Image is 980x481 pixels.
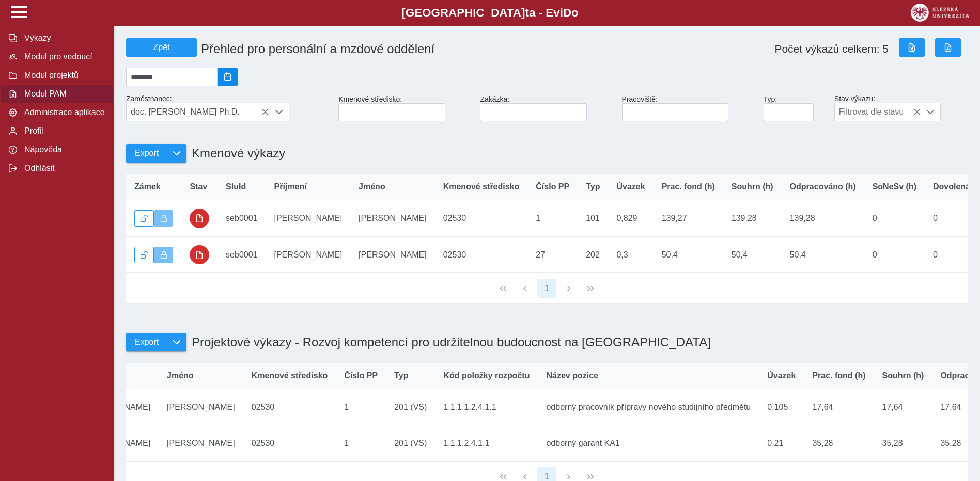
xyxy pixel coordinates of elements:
td: 0,21 [759,425,804,462]
div: Stav výkazu: [830,90,972,125]
span: doc. [PERSON_NAME] Ph.D. [127,103,269,121]
span: Zámek [134,182,161,191]
button: Odemknout výkaz. [134,247,154,263]
span: D [563,6,571,19]
td: 201 (VS) [386,425,435,462]
td: 17,64 [874,389,932,425]
span: Kmenové středisko [443,182,520,191]
td: 50,4 [782,236,864,273]
span: Úvazek [616,182,645,191]
span: Jméno [359,182,385,191]
td: 27 [527,236,578,273]
td: 1.1.1.1.2.4.1.1 [435,389,538,425]
h1: Přehled pro personální a mzdové oddělení [197,38,622,60]
td: 0 [864,236,925,273]
span: Příjmení [274,182,307,191]
span: Filtrovat dle stavu [835,103,921,121]
span: Kód položky rozpočtu [443,371,530,380]
button: Zpět [126,38,197,57]
span: Export [135,149,159,158]
span: Název pozice [546,371,598,380]
button: Výkaz uzamčen. [154,210,174,227]
button: Export [126,144,167,163]
span: Souhrn (h) [732,182,773,191]
h1: Kmenové výkazy [186,141,285,166]
button: Výkaz uzamčen. [154,247,174,263]
td: 02530 [435,200,528,237]
img: logo_web_su.png [911,4,969,22]
td: seb0001 [217,200,266,237]
td: [PERSON_NAME] [159,389,243,425]
span: Prac. fond (h) [812,371,865,380]
td: [PERSON_NAME] [266,236,351,273]
span: Jméno [167,371,194,380]
td: odborný garant KA1 [538,425,759,462]
span: Číslo PP [536,182,569,191]
span: Prac. fond (h) [662,182,715,191]
button: Export do Excelu [899,38,925,57]
span: Odhlásit [21,164,105,173]
span: Odpracováno (h) [790,182,856,191]
td: 0,3 [608,236,653,273]
td: [PERSON_NAME] [266,200,351,237]
td: 0 [864,200,925,237]
span: t [525,6,528,19]
span: Export [135,338,159,347]
button: Export [126,333,167,351]
td: 202 [578,236,608,273]
div: Kmenové středisko: [334,91,476,125]
td: 1.1.1.2.4.1.1 [435,425,538,462]
td: [PERSON_NAME] [350,236,435,273]
td: 0,829 [608,200,653,237]
span: Počet výkazů celkem: 5 [774,43,889,55]
span: Modul pro vedoucí [21,52,105,61]
td: 1 [527,200,578,237]
td: 139,27 [654,200,723,237]
span: Nápověda [21,145,105,154]
button: 2025/06 [218,68,238,86]
td: 0,105 [759,389,804,425]
td: 101 [578,200,608,237]
button: Export do PDF [935,38,961,57]
td: 02530 [243,425,336,462]
span: Modul PAM [21,89,105,99]
button: uzamčeno [190,245,209,265]
td: [PERSON_NAME] [159,425,243,462]
td: [PERSON_NAME] [350,200,435,237]
td: seb0001 [217,236,266,273]
span: SoNeSv (h) [873,182,916,191]
td: 17,64 [804,389,874,425]
span: Úvazek [767,371,796,380]
td: 201 (VS) [386,389,435,425]
button: Odemknout výkaz. [134,210,154,227]
span: Zpět [131,43,192,52]
td: 139,28 [782,200,864,237]
button: uzamčeno [190,209,209,228]
td: 50,4 [723,236,782,273]
td: 50,4 [654,236,723,273]
td: 35,28 [804,425,874,462]
span: Výkazy [21,34,105,43]
span: Číslo PP [344,371,378,380]
td: 02530 [435,236,528,273]
td: 1 [336,425,386,462]
button: 1 [537,279,557,298]
span: Typ [586,182,600,191]
b: [GEOGRAPHIC_DATA] a - Evi [31,6,949,20]
span: SluId [226,182,246,191]
td: 139,28 [723,200,782,237]
td: 02530 [243,389,336,425]
span: Modul projektů [21,71,105,80]
td: 35,28 [874,425,932,462]
div: Typ: [759,91,830,125]
td: 1 [336,389,386,425]
div: Zaměstnanec: [122,90,334,125]
div: Pracoviště: [618,91,759,125]
td: odborný pracovník přípravy nového studijního předmětu [538,389,759,425]
span: Typ [394,371,408,380]
h1: Projektové výkazy - Rozvoj kompetencí pro udržitelnou budoucnost na [GEOGRAPHIC_DATA] [186,330,711,355]
div: Zakázka: [476,91,617,125]
span: o [571,6,579,19]
span: Profil [21,126,105,136]
span: Souhrn (h) [882,371,924,380]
